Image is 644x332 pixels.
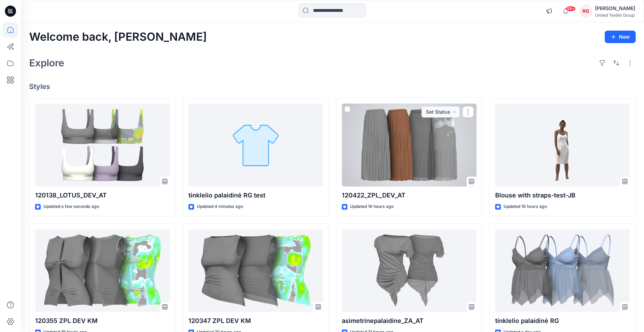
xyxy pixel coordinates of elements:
p: Updated a few seconds ago [43,203,99,210]
a: Blouse with straps-test-JB [495,104,630,187]
p: 120422_ZPL_DEV_AT [342,191,476,200]
p: tinklelio palaidinė RG [495,316,630,326]
a: 120138_LOTUS_DEV_AT [35,104,170,187]
h4: Styles [29,82,636,91]
p: Blouse with straps-test-JB [495,191,630,200]
a: tinklelio palaidinė RG [495,229,630,312]
h2: Welcome back, [PERSON_NAME] [29,31,207,43]
span: 99+ [565,6,576,11]
a: 120422_ZPL_DEV_AT [342,104,476,187]
a: 120355 ZPL DEV KM [35,229,170,312]
a: 120347 ZPL DEV KM [188,229,323,312]
div: RG [580,5,592,17]
p: Updated 16 hours ago [350,203,394,210]
p: 120355 ZPL DEV KM [35,316,170,326]
a: asimetrinepalaidine_ZA_AT [342,229,476,312]
div: United Textile Group [595,13,635,18]
p: asimetrinepalaidine_ZA_AT [342,316,476,326]
p: tinklelio palaidinė RG test [188,191,323,200]
h2: Explore [29,57,64,68]
div: [PERSON_NAME] [595,4,635,13]
p: 120347 ZPL DEV KM [188,316,323,326]
p: Updated 4 minutes ago [197,203,243,210]
a: tinklelio palaidinė RG test [188,104,323,187]
p: 120138_LOTUS_DEV_AT [35,191,170,200]
button: New [605,31,636,43]
p: Updated 18 hours ago [504,203,547,210]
